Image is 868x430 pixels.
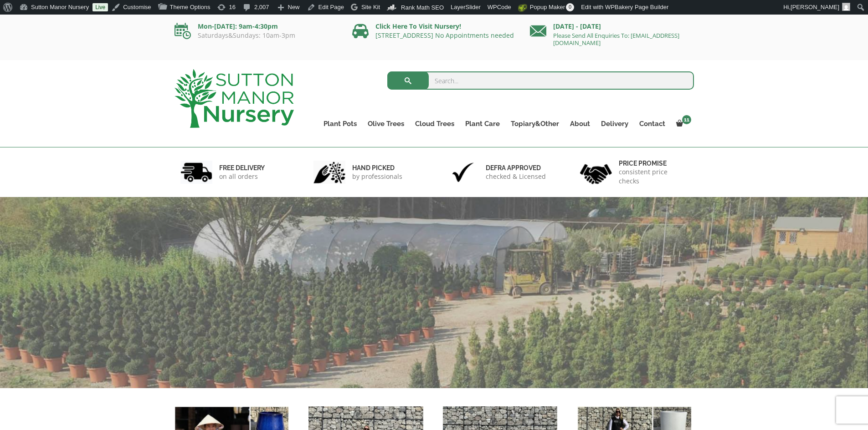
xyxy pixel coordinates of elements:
h6: hand picked [352,164,402,172]
a: Delivery [596,117,634,130]
p: by professionals [352,172,402,181]
a: Plant Pots [318,117,362,130]
a: 11 [671,117,694,130]
input: Search... [387,71,694,90]
img: 1.jpg [180,161,212,184]
img: 2.jpg [313,161,345,184]
a: Cloud Trees [410,117,460,130]
a: Live [92,3,108,11]
span: [PERSON_NAME] [791,4,839,10]
a: Please Send All Enquiries To: [EMAIL_ADDRESS][DOMAIN_NAME] [553,31,679,47]
a: [STREET_ADDRESS] No Appointments needed [375,31,514,40]
h6: Defra approved [486,164,546,172]
a: Plant Care [460,117,505,130]
a: About [565,117,596,130]
p: consistent price checks [619,167,688,186]
span: 11 [682,115,691,124]
span: 0 [566,3,574,11]
a: Click Here To Visit Nursery! [375,22,461,30]
span: Rank Math SEO [401,4,444,11]
h6: FREE DELIVERY [219,164,265,172]
a: Olive Trees [362,117,410,130]
a: Contact [634,117,671,130]
a: Topiary&Other [505,117,565,130]
p: checked & Licensed [486,172,546,181]
img: 4.jpg [580,158,612,186]
img: 3.jpg [447,161,479,184]
p: on all orders [219,172,265,181]
p: [DATE] - [DATE] [530,21,694,32]
img: logo [175,69,294,128]
span: Site Kit [361,4,380,10]
p: Saturdays&Sundays: 10am-3pm [175,32,339,39]
h6: Price promise [619,159,688,167]
p: Mon-[DATE]: 9am-4:30pm [175,21,339,32]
